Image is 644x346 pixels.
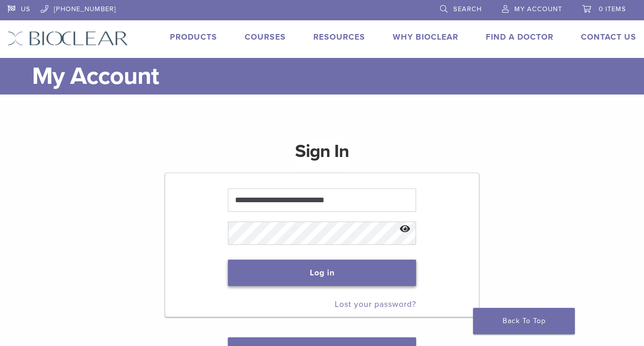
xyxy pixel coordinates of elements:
[473,308,575,334] a: Back To Top
[313,32,365,42] a: Resources
[581,32,636,42] a: Contact Us
[514,5,562,13] span: My Account
[486,32,553,42] a: Find A Doctor
[8,31,128,46] img: Bioclear
[245,32,286,42] a: Courses
[453,5,482,13] span: Search
[599,5,626,13] span: 0 items
[170,32,217,42] a: Products
[394,216,416,242] button: Show password
[228,260,416,286] button: Log in
[393,32,458,42] a: Why Bioclear
[295,139,349,172] h1: Sign In
[32,58,636,95] h1: My Account
[335,299,416,309] a: Lost your password?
